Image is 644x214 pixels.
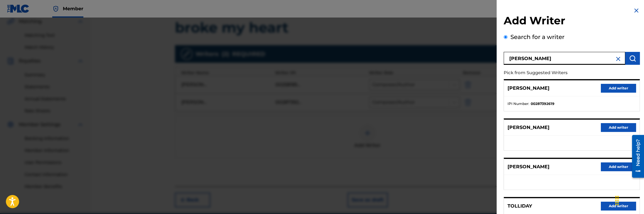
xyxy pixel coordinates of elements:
img: MLC Logo [7,4,30,13]
p: [PERSON_NAME] [508,124,549,131]
strong: 00287392619 [531,101,554,106]
iframe: Chat Widget [615,186,644,214]
label: Search for a writer [510,33,564,40]
p: Pick from Suggested Writers [504,67,606,79]
img: Search Works [629,55,636,62]
button: Add writer [601,202,636,210]
button: Add writer [601,162,636,171]
img: Top Rightsholder [52,5,59,12]
span: Member [63,5,83,12]
button: Add writer [601,84,636,93]
img: close [615,55,622,62]
h2: Add Writer [504,14,640,29]
p: TOLLIDAY [508,203,532,210]
div: Drag [612,192,622,209]
span: IPI Number : [508,101,529,106]
button: Add writer [601,123,636,132]
p: [PERSON_NAME] [508,85,549,92]
p: [PERSON_NAME] [508,163,549,170]
iframe: Resource Center [628,132,644,181]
